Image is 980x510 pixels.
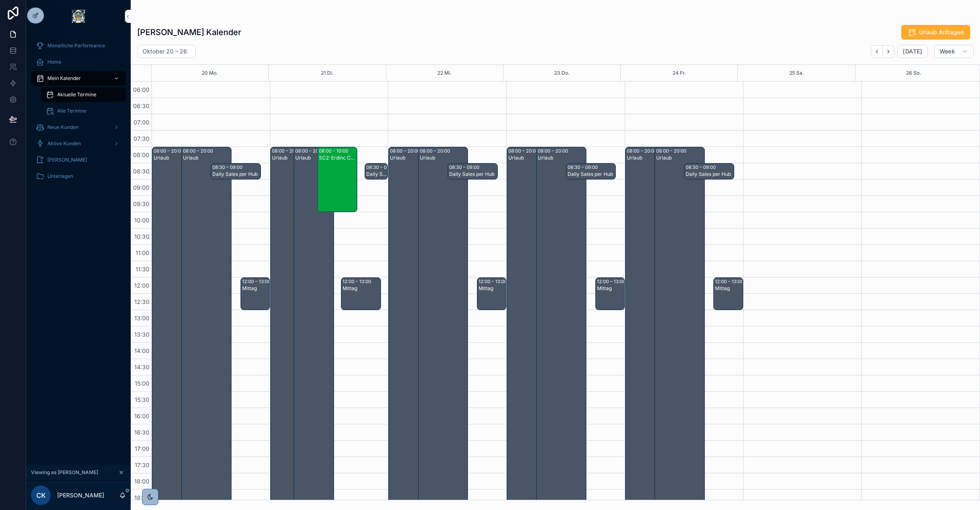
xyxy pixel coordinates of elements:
[31,469,98,476] span: Viewing as [PERSON_NAME]
[131,102,151,109] span: 06:30
[132,494,151,501] span: 18:30
[934,45,973,58] button: Week
[789,65,804,81] button: 25 Sa.
[321,65,334,81] button: 21 Di.
[686,171,733,177] div: Daily Sales per Hub
[47,157,87,163] span: [PERSON_NAME]
[272,155,310,161] div: Urlaub
[132,412,151,419] span: 16:00
[72,10,85,23] img: App logo
[154,155,201,161] div: Urlaub
[131,151,151,158] span: 08:00
[133,461,151,468] span: 17:30
[684,164,734,179] div: 08:30 – 09:00Daily Sales per Hub
[390,155,438,161] div: Urlaub
[41,87,126,102] a: Aktuelle Termine
[568,164,600,171] div: 08:30 – 09:00
[295,155,333,161] div: Urlaub
[319,148,350,154] div: 08:00 – 10:00
[57,108,86,114] span: Alle Termine
[390,148,422,154] div: 08:00 – 20:00
[420,148,452,154] div: 08:00 – 20:00
[26,33,131,194] div: scrollable content
[656,148,688,154] div: 08:00 – 20:00
[272,148,304,154] div: 08:00 – 20:00
[131,184,151,191] span: 09:00
[47,75,81,82] span: Mein Kalender
[319,155,356,161] div: SC2: Erdinc Cölükoglu
[901,25,970,40] button: Urlaub Anfragen
[134,249,151,256] span: 11:00
[597,285,624,292] div: Mittag
[132,429,151,436] span: 16:30
[343,285,380,292] div: Mittag
[132,233,151,240] span: 10:30
[871,45,883,58] button: Back
[940,48,955,55] span: Week
[366,171,388,177] div: Daily Sales per Hub
[477,278,506,310] div: 12:00 – 13:00Mittag
[183,148,215,154] div: 08:00 – 20:00
[903,48,922,55] span: [DATE]
[906,65,921,81] button: 26 So.
[31,136,126,151] a: Aktive Kunden
[132,217,151,224] span: 10:00
[132,478,151,485] span: 18:00
[36,490,46,500] span: CK
[133,396,151,403] span: 15:30
[202,65,218,81] button: 20 Mo.
[420,155,468,161] div: Urlaub
[242,278,273,285] div: 12:00 – 13:00
[132,331,151,338] span: 13:30
[566,164,616,179] div: 08:30 – 09:00Daily Sales per Hub
[627,148,659,154] div: 08:00 – 20:00
[295,148,327,154] div: 08:00 – 20:00
[437,65,452,81] button: 22 Mi.
[137,27,241,38] h1: [PERSON_NAME] Kalender
[132,298,151,305] span: 12:30
[596,278,624,310] div: 12:00 – 13:00Mittag
[715,285,742,292] div: Mittag
[715,278,746,285] div: 12:00 – 13:00
[134,266,151,273] span: 11:30
[132,315,151,322] span: 13:00
[132,347,151,354] span: 14:00
[131,200,151,207] span: 09:30
[554,65,570,81] button: 23 Do.
[343,278,373,285] div: 12:00 – 13:00
[57,491,104,499] p: [PERSON_NAME]
[597,278,628,285] div: 12:00 – 13:00
[47,59,61,65] span: Home
[673,65,686,81] div: 24 Fr.
[919,28,964,36] span: Urlaub Anfragen
[212,164,245,171] div: 08:30 – 09:00
[538,155,586,161] div: Urlaub
[131,168,151,175] span: 08:30
[883,45,894,58] button: Next
[41,104,126,118] a: Alle Termine
[47,42,105,49] span: Monatliche Performance
[449,164,481,171] div: 08:30 – 09:00
[714,278,742,310] div: 12:00 – 13:00Mittag
[508,155,556,161] div: Urlaub
[479,278,509,285] div: 12:00 – 13:00
[341,278,381,310] div: 12:00 – 13:00Mittag
[31,55,126,69] a: Home
[131,119,151,126] span: 07:00
[183,155,231,161] div: Urlaub
[686,164,718,171] div: 08:30 – 09:00
[568,171,615,177] div: Daily Sales per Hub
[47,140,81,147] span: Aktive Kunden
[365,164,388,179] div: 08:30 – 09:00Daily Sales per Hub
[47,173,73,180] span: Unterlagen
[31,120,126,135] a: Neue Kunden
[47,124,78,131] span: Neue Kunden
[131,86,151,93] span: 06:00
[154,148,186,154] div: 08:00 – 20:00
